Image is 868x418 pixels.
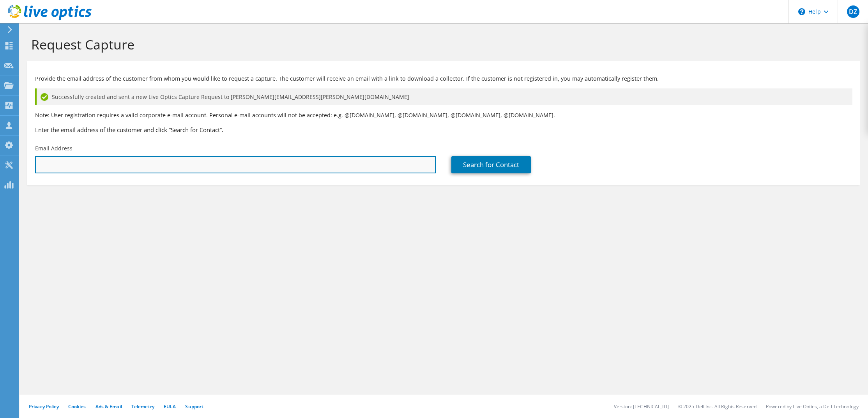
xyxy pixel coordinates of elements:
li: Powered by Live Optics, a Dell Technology [766,403,859,410]
a: Support [185,403,203,410]
p: Note: User registration requires a valid corporate e-mail account. Personal e-mail accounts will ... [35,111,852,120]
h1: Request Capture [31,36,852,53]
li: Version: [TECHNICAL_ID] [614,403,669,410]
a: Telemetry [131,403,154,410]
a: EULA [164,403,176,410]
span: Successfully created and sent a new Live Optics Capture Request to [PERSON_NAME][EMAIL_ADDRESS][P... [52,93,409,101]
a: Privacy Policy [29,403,59,410]
label: Email Address [35,145,72,152]
p: Provide the email address of the customer from whom you would like to request a capture. The cust... [35,74,852,83]
span: DZ [847,5,859,18]
a: Search for Contact [451,156,531,173]
a: Cookies [68,403,86,410]
h3: Enter the email address of the customer and click “Search for Contact”. [35,125,852,134]
a: Ads & Email [95,403,122,410]
svg: \n [798,8,805,15]
li: © 2025 Dell Inc. All Rights Reserved [678,403,757,410]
